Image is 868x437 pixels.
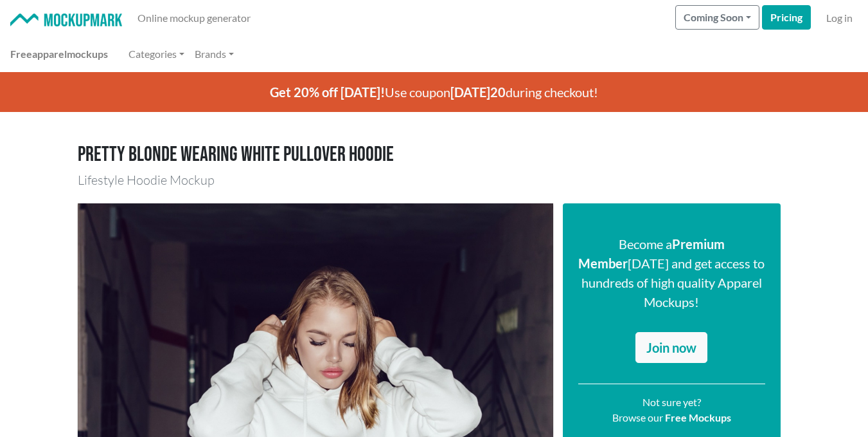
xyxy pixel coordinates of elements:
a: Brands [190,41,239,67]
a: Categories [123,41,190,67]
h3: Lifestyle Hoodie Mockup [78,172,791,188]
span: apparel [32,48,67,60]
p: Use coupon during checkout! [78,72,791,112]
a: Join now [635,332,707,363]
a: Free Mockups [665,411,731,423]
span: Get 20% off [DATE]! [270,84,385,100]
p: Become a [DATE] and get access to hundreds of high quality Apparel Mockups! [578,234,766,311]
button: Coming Soon [675,5,759,30]
h1: Pretty blonde wearing white pullover hoodie [78,143,791,167]
p: Not sure yet? Browse our [578,395,766,425]
a: Pricing [762,5,811,30]
span: [DATE]20 [450,84,506,100]
a: Freeapparelmockups [5,41,113,67]
a: Log in [821,5,858,31]
a: Online mockup generator [132,5,256,31]
img: Mockup Mark [10,14,122,27]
